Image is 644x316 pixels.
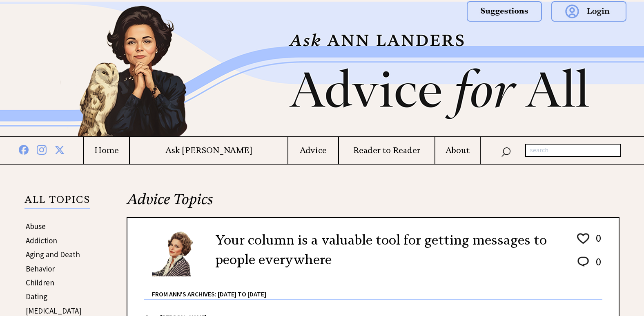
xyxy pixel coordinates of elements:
div: From Ann's Archives: [DATE] to [DATE] [152,277,602,299]
img: right_new2.png [616,2,620,136]
img: facebook%20blue.png [19,143,29,155]
img: suggestions.png [467,1,542,22]
img: instagram%20blue.png [37,143,47,155]
a: Dating [26,292,47,301]
input: search [525,144,621,157]
td: 0 [592,231,602,254]
a: Advice [288,145,338,156]
a: Home [84,145,129,156]
a: [MEDICAL_DATA] [26,306,81,316]
h2: Your column is a valuable tool for getting messages to people everywhere [215,230,564,269]
img: login.png [551,1,626,22]
img: Ann6%20v2%20small.png [152,230,203,276]
a: Reader to Reader [339,145,435,156]
p: ALL TOPICS [25,195,90,209]
img: x%20blue.png [55,144,65,155]
h2: Advice Topics [127,189,619,217]
a: Behavior [26,264,55,274]
a: About [435,145,480,156]
img: message_round%202.png [576,255,591,268]
a: Ask [PERSON_NAME] [130,145,287,156]
a: Children [26,278,54,287]
a: Aging and Death [26,249,80,259]
a: Addiction [26,236,57,245]
img: search_nav.png [501,145,511,157]
td: 0 [592,255,602,276]
img: heart_outline%201.png [576,231,591,246]
img: header2b_v1.png [28,2,616,136]
a: Abuse [26,221,46,231]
